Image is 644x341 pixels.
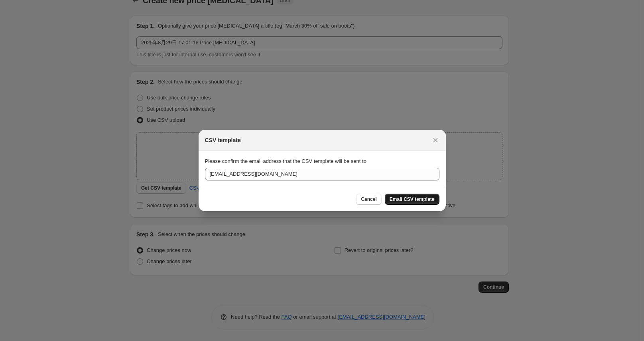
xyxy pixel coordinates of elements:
span: Email CSV template [390,196,435,202]
button: Email CSV template [385,194,439,205]
button: Cancel [356,194,381,205]
span: Please confirm the email address that the CSV template will be sent to [205,158,366,164]
h2: CSV template [205,136,241,144]
button: Close [430,135,441,146]
span: Cancel [361,196,376,202]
